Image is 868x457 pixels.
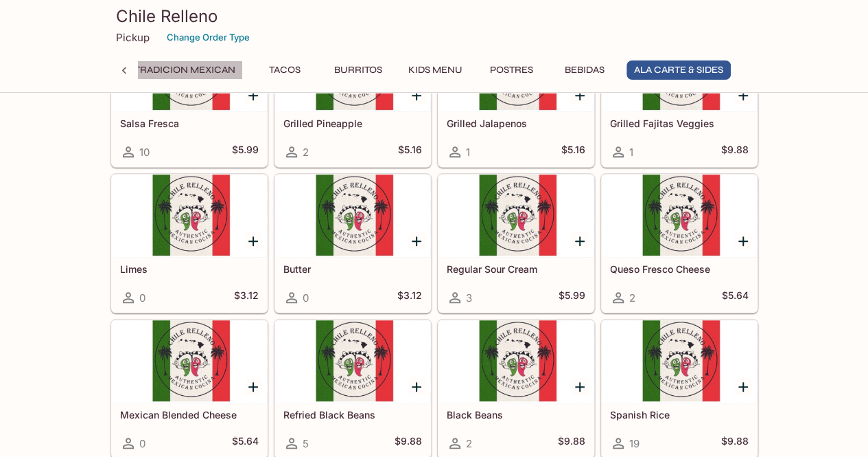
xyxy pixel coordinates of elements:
[610,409,749,421] h5: Spanish Rice
[254,60,316,80] button: Tacos
[275,29,430,111] div: Grilled Pineapple
[721,144,749,160] h5: $9.88
[408,232,425,249] button: Add Butter
[601,174,758,313] a: Queso Fresco Cheese2$5.64
[602,175,757,257] div: Queso Fresco Cheese
[111,28,268,167] a: Salsa Fresca10$5.99
[245,87,262,104] button: Add Salsa Fresca
[561,144,585,160] h5: $5.16
[234,289,259,306] h5: $3.12
[120,118,259,129] h5: Salsa Fresca
[629,291,635,304] span: 2
[232,435,259,452] h5: $5.64
[327,60,390,80] button: Burritos
[438,320,594,403] div: Black Beans
[735,378,752,395] button: Add Spanish Rice
[303,146,309,159] span: 2
[120,409,259,421] h5: Mexican Blended Cheese
[408,87,425,104] button: Add Grilled Pineapple
[735,87,752,104] button: Add Grilled Fajitas Veggies
[626,60,731,80] button: Ala Carte & Sides
[558,435,585,452] h5: $9.88
[602,29,757,111] div: Grilled Fajitas Veggies
[303,291,309,304] span: 0
[275,175,430,257] div: Butter
[283,118,422,129] h5: Grilled Pineapple
[283,263,422,275] h5: Butter
[245,378,262,395] button: Add Mexican Blended Cheese
[139,146,150,159] span: 10
[139,437,145,450] span: 0
[395,435,422,452] h5: $9.88
[283,409,422,421] h5: Refried Black Beans
[602,320,757,403] div: Spanish Rice
[112,29,267,111] div: Salsa Fresca
[735,232,752,249] button: Add Queso Fresco Cheese
[116,5,753,27] h3: Chile Relleno
[481,60,543,80] button: Postres
[722,289,749,306] h5: $5.64
[466,437,472,450] span: 2
[111,174,268,313] a: Limes0$3.12
[116,31,150,44] p: Pickup
[629,437,640,450] span: 19
[274,174,431,313] a: Butter0$3.12
[572,232,589,249] button: Add Regular Sour Cream
[447,263,585,275] h5: Regular Sour Cream
[438,28,594,167] a: Grilled Jalapenos1$5.16
[572,378,589,395] button: Add Black Beans
[139,291,145,304] span: 0
[245,232,262,249] button: Add Limes
[629,146,633,159] span: 1
[438,175,594,257] div: Regular Sour Cream
[610,263,749,275] h5: Queso Fresco Cheese
[401,60,470,80] button: Kids Menu
[398,144,422,160] h5: $5.16
[447,118,585,129] h5: Grilled Jalapenos
[114,60,243,80] button: La Tradicion Mexican
[161,27,256,48] button: Change Order Type
[112,320,267,403] div: Mexican Blended Cheese
[120,263,259,275] h5: Limes
[303,437,309,450] span: 5
[274,28,431,167] a: Grilled Pineapple2$5.16
[438,29,594,111] div: Grilled Jalapenos
[601,28,758,167] a: Grilled Fajitas Veggies1$9.88
[466,291,472,304] span: 3
[397,289,422,306] h5: $3.12
[610,118,749,129] h5: Grilled Fajitas Veggies
[232,144,259,160] h5: $5.99
[554,60,615,80] button: Bebidas
[447,409,585,421] h5: Black Beans
[466,146,470,159] span: 1
[438,174,594,313] a: Regular Sour Cream3$5.99
[559,289,585,306] h5: $5.99
[721,435,749,452] h5: $9.88
[572,87,589,104] button: Add Grilled Jalapenos
[408,378,425,395] button: Add Refried Black Beans
[112,175,267,257] div: Limes
[275,320,430,403] div: Refried Black Beans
